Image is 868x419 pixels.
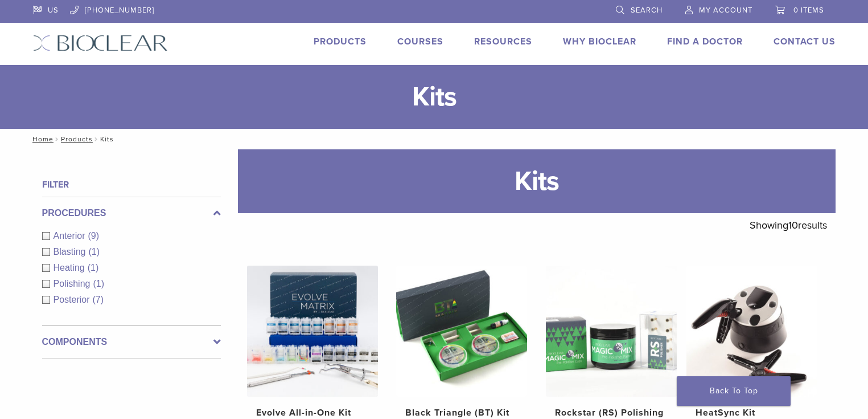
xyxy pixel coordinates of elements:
[474,36,532,47] a: Resources
[88,247,100,257] span: (1)
[396,266,527,397] img: Black Triangle (BT) Kit
[238,149,836,213] h1: Kits
[54,295,93,304] span: Posterior
[54,136,61,142] span: /
[54,247,89,257] span: Blasting
[699,6,752,15] span: My Account
[546,266,677,397] img: Rockstar (RS) Polishing Kit
[397,36,443,47] a: Courses
[33,35,168,51] img: Bioclear
[774,36,836,47] a: Contact Us
[42,335,221,349] label: Components
[88,263,99,272] span: (1)
[93,295,104,304] span: (7)
[563,36,636,47] a: Why Bioclear
[54,263,88,272] span: Heating
[793,6,824,15] span: 0 items
[54,231,88,241] span: Anterior
[677,376,791,406] a: Back To Top
[93,136,100,142] span: /
[61,135,93,143] a: Products
[631,6,663,15] span: Search
[42,206,221,220] label: Procedures
[29,135,54,143] a: Home
[93,279,104,288] span: (1)
[24,129,844,149] nav: Kits
[88,231,100,241] span: (9)
[788,219,798,231] span: 10
[247,266,378,397] img: Evolve All-in-One Kit
[686,266,817,397] img: HeatSync Kit
[750,213,827,237] p: Showing results
[314,36,367,47] a: Products
[42,178,221,192] h4: Filter
[667,36,743,47] a: Find A Doctor
[54,279,93,288] span: Polishing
